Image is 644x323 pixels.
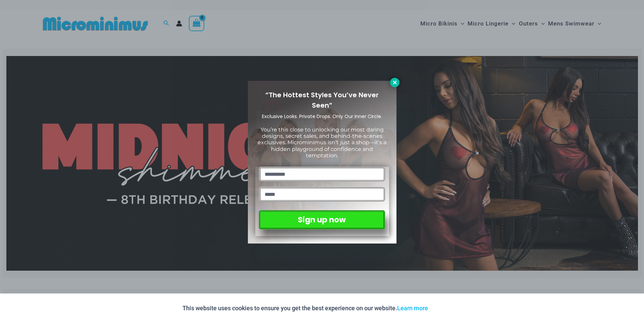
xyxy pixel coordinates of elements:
[259,210,385,229] button: Sign up now
[397,305,428,312] a: Learn more
[265,90,379,110] span: “The Hottest Styles You’ve Never Seen”
[433,300,462,316] button: Accept
[258,126,386,159] span: You’re this close to unlocking our most daring designs, secret sales, and behind-the-scenes exclu...
[262,113,382,120] span: Exclusive Looks. Private Drops. Only Our Inner Circle.
[390,78,399,87] button: Close
[182,303,428,313] p: This website uses cookies to ensure you get the best experience on our website.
